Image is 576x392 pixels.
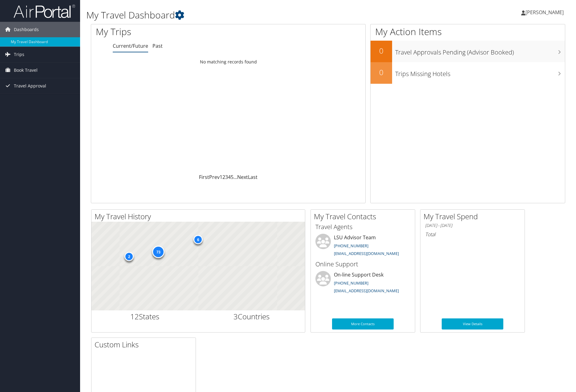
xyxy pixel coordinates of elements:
h2: 0 [371,67,392,78]
a: View Details [442,318,503,329]
a: 3 [225,174,228,180]
a: 5 [231,174,233,180]
h2: My Travel Spend [424,211,525,222]
a: 0Trips Missing Hotels [371,62,565,84]
span: Book Travel [14,63,38,78]
h2: States [96,311,194,322]
h6: Total [425,231,520,238]
a: [PHONE_NUMBER] [334,280,368,286]
h6: [DATE] - [DATE] [425,223,520,228]
span: Dashboards [14,22,39,37]
a: [PERSON_NAME] [521,3,570,22]
h2: My Travel Contacts [314,211,415,222]
a: 2 [222,174,225,180]
img: airportal-logo.png [14,4,75,18]
a: [PHONE_NUMBER] [334,243,368,249]
h3: Online Support [315,260,410,269]
div: 2 [124,252,134,261]
a: Prev [209,174,220,180]
h1: My Action Items [371,25,565,38]
span: Trips [14,47,24,62]
h3: Travel Approvals Pending (Advisor Booked) [395,45,565,57]
a: 0Travel Approvals Pending (Advisor Booked) [371,41,565,62]
h1: My Travel Dashboard [86,9,409,22]
h1: My Trips [96,25,246,38]
span: 3 [233,311,238,321]
h2: My Travel History [95,211,305,222]
li: LSU Advisor Team [312,234,413,259]
a: [EMAIL_ADDRESS][DOMAIN_NAME] [334,288,399,293]
h3: Trips Missing Hotels [395,67,565,78]
h3: Travel Agents [315,223,410,231]
a: 4 [228,174,231,180]
div: 6 [193,235,203,244]
a: Current/Future [113,42,148,49]
a: 1 [220,174,222,180]
span: Travel Approval [14,78,46,94]
span: 12 [130,311,139,321]
a: Past [152,42,163,49]
a: First [199,174,209,180]
td: No matching records found [91,56,365,67]
li: On-line Support Desk [312,271,413,296]
span: … [233,174,237,180]
h2: Countries [203,311,301,322]
h2: 0 [371,46,392,56]
span: [PERSON_NAME] [525,9,564,16]
div: 73 [152,246,164,258]
a: More Contacts [332,318,394,329]
a: Next [237,174,248,180]
a: Last [248,174,258,180]
a: [EMAIL_ADDRESS][DOMAIN_NAME] [334,251,399,256]
h2: Custom Links [95,339,196,350]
